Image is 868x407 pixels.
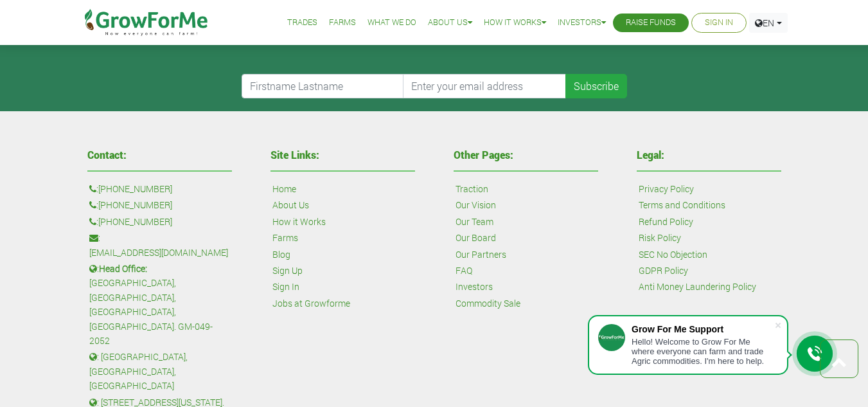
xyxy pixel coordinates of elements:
a: About Us [272,198,309,212]
b: Head Office: [99,262,147,275]
iframe: reCAPTCHA [242,24,437,74]
a: FAQ [456,264,472,278]
button: Subscribe [565,74,627,98]
a: Terms and Conditions [639,198,725,212]
a: Sign In [272,280,299,294]
p: : [GEOGRAPHIC_DATA], [GEOGRAPHIC_DATA], [GEOGRAPHIC_DATA] [89,350,230,393]
a: Our Board [456,231,496,245]
p: : [89,182,230,196]
a: Sign In [705,16,733,30]
a: About Us [428,16,472,30]
a: Trades [287,16,317,30]
a: [PHONE_NUMBER] [98,198,172,212]
a: Traction [456,182,488,196]
input: Enter your email address [403,74,566,98]
h4: Site Links: [270,150,415,160]
a: Commodity Sale [456,296,520,311]
a: [EMAIL_ADDRESS][DOMAIN_NAME] [89,246,228,260]
a: Investors [558,16,606,30]
div: Hello! Welcome to Grow For Me where everyone can farm and trade Agric commodities. I'm here to help. [632,337,774,366]
a: Our Vision [456,198,496,212]
a: Investors [456,280,493,294]
a: Blog [272,248,290,262]
p: : [89,231,230,260]
a: Home [272,182,296,196]
h4: Other Pages: [454,150,598,160]
a: Raise Funds [626,16,676,30]
div: Grow For Me Support [632,324,774,334]
a: How it Works [484,16,546,30]
a: How it Works [272,215,326,229]
a: SEC No Objection [639,248,707,262]
h4: Legal: [637,150,781,160]
a: Risk Policy [639,231,681,245]
a: [PHONE_NUMBER] [98,182,172,196]
a: Refund Policy [639,215,693,229]
a: Farms [329,16,356,30]
a: Privacy Policy [639,182,694,196]
a: Our Partners [456,248,506,262]
a: Our Team [456,215,493,229]
h4: Contact: [87,150,232,160]
p: : [89,215,230,229]
a: Jobs at Growforme [272,296,350,311]
p: : [GEOGRAPHIC_DATA], [GEOGRAPHIC_DATA], [GEOGRAPHIC_DATA], [GEOGRAPHIC_DATA]. GM-049-2052 [89,262,230,348]
a: GDPR Policy [639,264,688,278]
a: What We Do [368,16,416,30]
a: Farms [272,231,298,245]
a: Anti Money Laundering Policy [639,280,756,294]
a: Sign Up [272,264,303,278]
a: [PHONE_NUMBER] [98,215,172,229]
input: Firstname Lastname [242,74,405,98]
p: : [89,198,230,212]
a: EN [749,13,788,33]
